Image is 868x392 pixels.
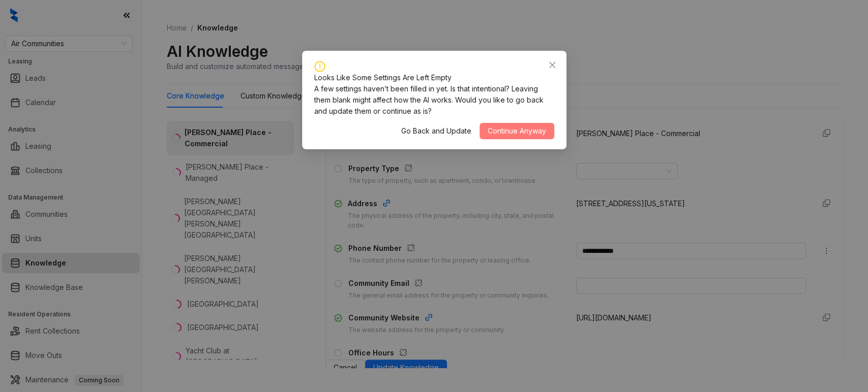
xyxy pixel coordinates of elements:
span: close [548,61,556,69]
span: Continue Anyway [488,125,546,137]
div: Looks Like Some Settings Are Left Empty [314,72,554,83]
button: Close [544,57,560,73]
button: Continue Anyway [480,123,554,139]
span: Go Back and Update [401,125,471,137]
div: A few settings haven’t been filled in yet. Is that intentional? Leaving them blank might affect h... [314,83,554,117]
button: Go Back and Update [393,123,480,139]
